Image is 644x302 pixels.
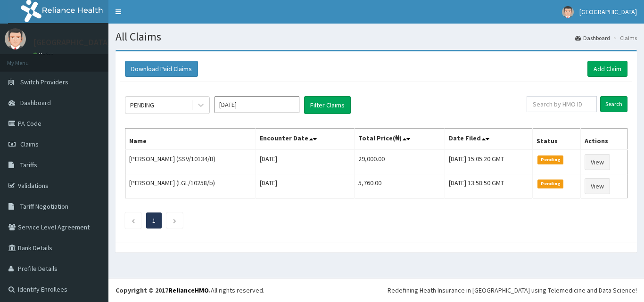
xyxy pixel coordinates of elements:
[116,31,637,43] h1: All Claims
[125,174,256,198] td: [PERSON_NAME] (LGL/10258/b)
[215,96,299,113] input: Select Month and Year
[527,96,597,112] input: Search by HMO ID
[585,178,610,194] a: View
[20,161,37,169] span: Tariffs
[20,202,68,211] span: Tariff Negotiation
[20,140,39,148] span: Claims
[256,174,354,198] td: [DATE]
[562,6,574,18] img: User Image
[354,150,445,174] td: 29,000.00
[445,129,533,150] th: Date Filed
[168,286,209,294] a: RelianceHMO
[354,129,445,150] th: Total Price(₦)
[152,216,156,225] a: Page 1 is your current page
[537,155,563,164] span: Pending
[600,96,627,112] input: Search
[131,216,135,225] a: Previous page
[537,180,563,188] span: Pending
[125,61,198,77] button: Download Paid Claims
[256,150,354,174] td: [DATE]
[388,286,637,295] div: Redefining Heath Insurance in [GEOGRAPHIC_DATA] using Telemedicine and Data Science!
[581,129,627,150] th: Actions
[445,174,533,198] td: [DATE] 13:58:50 GMT
[33,38,111,47] p: [GEOGRAPHIC_DATA]
[304,96,351,114] button: Filter Claims
[108,278,644,302] footer: All rights reserved.
[33,51,56,58] a: Online
[173,216,177,225] a: Next page
[20,78,68,86] span: Switch Providers
[20,98,51,107] span: Dashboard
[5,28,26,49] img: User Image
[256,129,354,150] th: Encounter Date
[116,286,211,294] strong: Copyright © 2017 .
[533,129,581,150] th: Status
[587,61,627,77] a: Add Claim
[354,174,445,198] td: 5,760.00
[125,150,256,174] td: [PERSON_NAME] (SSV/10134/B)
[579,8,637,16] span: [GEOGRAPHIC_DATA]
[611,34,637,42] li: Claims
[125,129,256,150] th: Name
[130,100,154,110] div: PENDING
[575,34,610,42] a: Dashboard
[445,150,533,174] td: [DATE] 15:05:20 GMT
[585,154,610,170] a: View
